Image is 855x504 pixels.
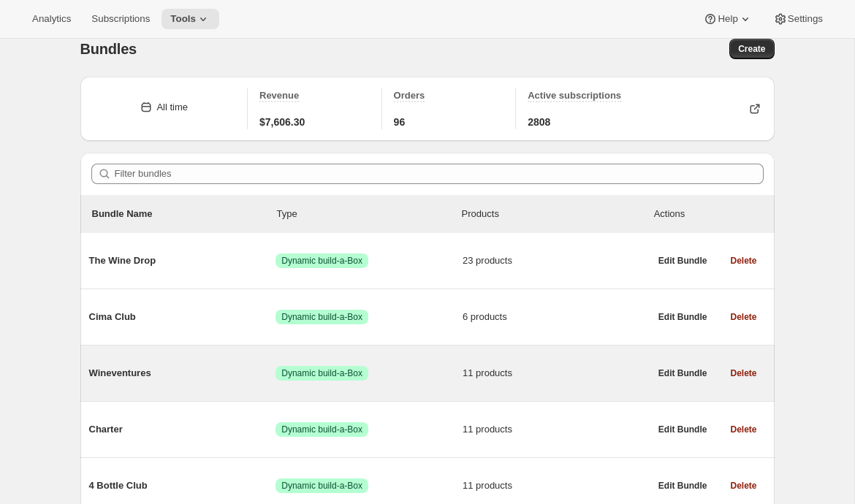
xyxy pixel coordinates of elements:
[80,41,137,57] span: Bundles
[259,90,299,101] span: Revenue
[156,100,188,115] div: All time
[528,115,550,129] span: 2808
[281,367,362,379] span: Dynamic build-a-Box
[259,115,305,129] span: $7,606.30
[694,9,761,29] button: Help
[170,13,196,25] span: Tools
[281,480,362,492] span: Dynamic build-a-Box
[89,366,276,381] span: Wineventures
[528,90,621,101] span: Active subscriptions
[658,367,707,379] span: Edit Bundle
[730,424,756,435] span: Delete
[650,251,716,271] button: Edit Bundle
[89,310,276,324] span: Cima Club
[721,419,765,440] button: Delete
[83,9,159,29] button: Subscriptions
[721,363,765,383] button: Delete
[463,366,650,381] span: 11 products
[654,207,763,221] div: Actions
[718,13,737,25] span: Help
[729,39,774,59] button: Create
[730,311,756,323] span: Delete
[92,207,277,221] p: Bundle Name
[658,255,707,267] span: Edit Bundle
[462,207,647,221] div: Products
[32,13,71,25] span: Analytics
[394,115,406,129] span: 96
[721,307,765,327] button: Delete
[161,9,219,29] button: Tools
[281,424,362,435] span: Dynamic build-a-Box
[89,422,276,437] span: Charter
[89,253,276,268] span: The Wine Drop
[463,310,650,324] span: 6 products
[463,253,650,268] span: 23 products
[115,164,764,184] input: Filter bundles
[23,9,80,29] button: Analytics
[281,311,362,323] span: Dynamic build-a-Box
[650,307,716,327] button: Edit Bundle
[463,478,650,493] span: 11 products
[721,476,765,496] button: Delete
[738,43,765,55] span: Create
[788,13,823,25] span: Settings
[730,480,756,492] span: Delete
[730,367,756,379] span: Delete
[658,311,707,323] span: Edit Bundle
[658,480,707,492] span: Edit Bundle
[650,419,716,440] button: Edit Bundle
[650,476,716,496] button: Edit Bundle
[89,478,276,493] span: 4 Bottle Club
[721,251,765,271] button: Delete
[463,422,650,437] span: 11 products
[394,90,425,101] span: Orders
[764,9,832,29] button: Settings
[650,363,716,383] button: Edit Bundle
[730,255,756,267] span: Delete
[277,207,462,221] div: Type
[658,424,707,435] span: Edit Bundle
[91,13,150,25] span: Subscriptions
[281,255,362,267] span: Dynamic build-a-Box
